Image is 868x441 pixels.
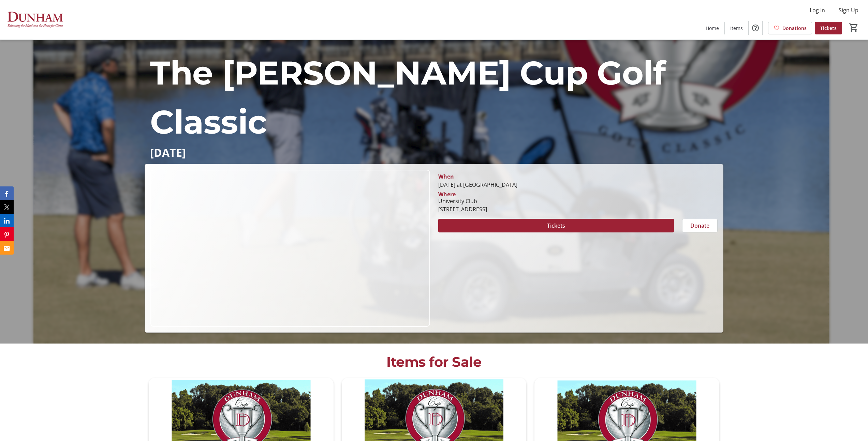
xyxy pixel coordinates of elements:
[815,22,842,34] a: Tickets
[438,197,487,205] div: University Club
[804,5,830,16] button: Log In
[438,192,456,197] div: Where
[700,22,724,34] a: Home
[682,219,718,232] button: Donate
[706,25,719,32] span: Home
[730,25,743,32] span: Items
[438,181,718,189] div: [DATE] at [GEOGRAPHIC_DATA]
[150,170,430,327] img: Campaign CTA Media Photo
[438,219,674,232] button: Tickets
[839,6,858,14] span: Sign Up
[820,25,837,32] span: Tickets
[749,21,762,35] button: Help
[848,21,860,34] button: Cart
[782,25,807,32] span: Donations
[690,222,709,230] span: Donate
[438,172,454,181] div: When
[149,352,719,372] div: Items for Sale
[547,222,565,230] span: Tickets
[438,205,487,213] div: [STREET_ADDRESS]
[150,147,718,158] p: [DATE]
[150,53,665,142] span: The [PERSON_NAME] Cup Golf Classic
[833,5,864,16] button: Sign Up
[4,3,65,37] img: The Dunham School's Logo
[768,22,812,34] a: Donations
[725,22,748,34] a: Items
[810,6,825,14] span: Log In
